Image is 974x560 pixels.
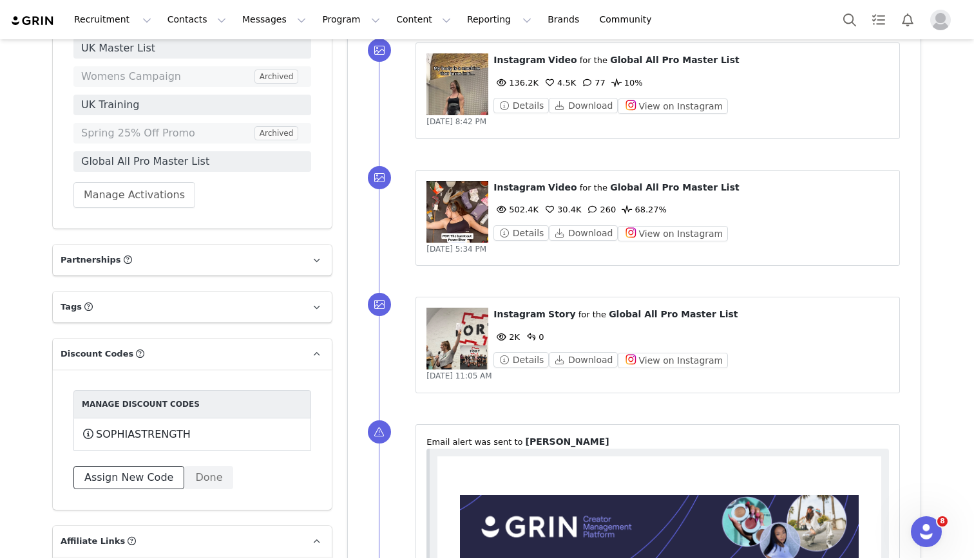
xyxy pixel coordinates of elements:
[618,98,728,114] button: View on Instagram
[10,15,55,27] img: grin logo
[184,466,233,489] button: Done
[610,55,739,65] span: Global All Pro Master List
[74,200,169,225] a: [URL][DOMAIN_NAME]
[493,55,546,65] span: Instagram
[23,494,421,521] p: Cheers, The GRIN Team
[82,398,303,410] div: Manage Discount Codes
[81,69,252,84] span: Womens Campaign
[526,436,609,447] span: [PERSON_NAME]
[610,182,739,192] span: Global All Pro Master List
[592,5,665,34] a: Community
[893,5,922,34] button: Notifications
[61,254,121,266] span: Partnerships
[542,205,581,214] span: 30.4K
[548,182,577,192] span: Video
[23,442,421,469] p: Thank you for your cooperation and continued collaboration. If you have any questions or need ass...
[523,332,544,342] span: 0
[911,516,942,547] iframe: Intercom live chat
[493,308,889,321] p: ⁨ ⁩ ⁨ ⁩ for the ⁨ ⁩
[74,356,421,369] li: Option 1: Manually enter the metrics into our platform UI.
[426,371,492,380] span: [DATE] 11:05 AM
[74,369,421,383] li: Option 2: Upload a screenshot of your metrics directly to our platform.
[922,10,964,30] button: Profile
[23,392,421,433] p: Your participation is vital to maintaining the quality and accuracy of the data we use to support...
[542,78,576,88] span: 4.5K
[459,5,539,34] button: Reporting
[618,355,728,365] a: View on Instagram
[585,205,616,214] span: 260
[61,535,125,548] span: Affiliate Links
[61,348,133,360] span: Discount Codes
[579,78,606,88] span: 77
[618,353,728,368] button: View on Instagram
[74,297,421,311] li: Enhancing collaboration opportunities
[48,234,421,275] p: Why We Need Your Metrics: Providing your content metrics helps us ensure accurate reporting and a...
[254,70,299,84] span: Archived
[254,126,299,140] span: Archived
[74,311,421,324] li: Providing insights that can help boost your content's reach
[426,435,889,449] p: ⁨Email⁩ alert was sent to ⁨ ⁩
[23,141,421,168] p: We're reaching out to let you know that we've successfully collected your latest content, and now...
[23,39,421,102] img: Grin
[937,516,948,527] span: 8
[619,205,667,214] span: 68.27%
[493,309,546,319] span: Instagram
[618,226,728,241] button: View on Instagram
[81,97,303,113] span: UK Training
[618,229,728,238] a: View on Instagram
[549,225,618,241] button: Download
[540,5,591,34] a: Brands
[48,333,421,347] p: How to Submit Your Metrics:
[426,245,486,254] span: [DATE] 5:34 PM
[548,55,577,65] span: Video
[325,200,421,222] a: Upload Metrics
[609,309,738,319] span: Global All Pro Master List
[61,301,82,313] span: Tags
[160,5,234,34] button: Contacts
[493,205,539,214] span: 502.4K
[23,118,421,132] p: Hi [PERSON_NAME] ,
[81,41,303,56] span: UK Master List
[74,284,421,297] li: Tracking performance accurately
[81,154,303,169] span: Global All Pro Master List
[66,5,159,34] button: Recruitment
[493,225,549,241] button: Details
[81,126,252,141] span: Spring 25% Off Promo
[493,182,546,192] span: Instagram
[388,5,459,34] button: Content
[493,332,520,342] span: 2K
[493,181,889,194] p: ⁨ ⁩ ⁨ ⁩ for the ⁨ ⁩
[609,78,643,88] span: 10%
[493,78,539,88] span: 136.2K
[73,182,195,208] button: Manage Activations
[48,177,421,191] p: Content Collected: We have identified the following pieces of content you've recently created:
[314,5,388,34] button: Program
[73,466,184,489] button: Assign New Code
[493,352,549,368] button: Details
[549,98,618,113] button: Download
[426,117,486,126] span: [DATE] 8:42 PM
[493,53,889,67] p: ⁨ ⁩ ⁨ ⁩ for the ⁨ ⁩
[234,5,314,34] button: Messages
[10,10,529,24] body: Rich Text Area. Press ALT-0 for help.
[930,10,951,30] img: placeholder-profile.jpg
[493,98,549,113] button: Details
[864,5,893,34] a: Tasks
[96,427,191,442] span: SOPHIASTRENGTH
[618,101,728,111] a: View on Instagram
[549,352,618,368] button: Download
[548,309,575,319] span: Story
[836,5,864,34] button: Search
